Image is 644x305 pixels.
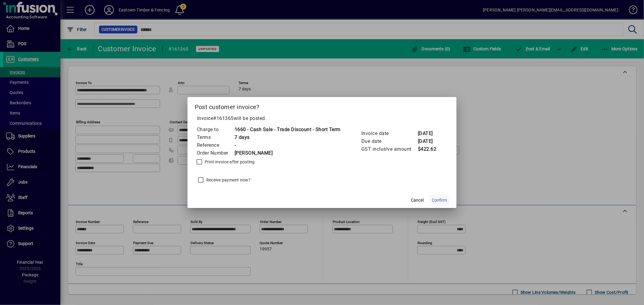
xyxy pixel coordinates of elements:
span: #161365 [213,115,234,121]
button: Confirm [429,195,449,206]
td: [DATE] [418,137,442,145]
td: GST inclusive amount [361,145,418,153]
td: [PERSON_NAME] [234,149,341,157]
td: Reference [197,141,234,149]
td: Order Number [197,149,234,157]
td: [DATE] [418,130,442,137]
td: Charge to [197,126,234,134]
label: Receive payment now? [205,177,251,183]
td: - [234,141,341,149]
td: 7 days [234,134,341,141]
td: 1660 - Cash Sale - Trade Discount - Short Term [234,126,341,134]
td: Terms [197,134,234,141]
span: Cancel [411,197,424,203]
h2: Post customer invoice? [187,97,457,115]
td: $422.62 [418,145,442,153]
td: Due date [361,137,418,145]
span: Confirm [432,197,447,203]
button: Cancel [408,195,427,206]
td: Invoice date [361,130,418,137]
p: Invoice will be posted . [195,115,449,122]
label: Print invoice after posting [203,159,255,165]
